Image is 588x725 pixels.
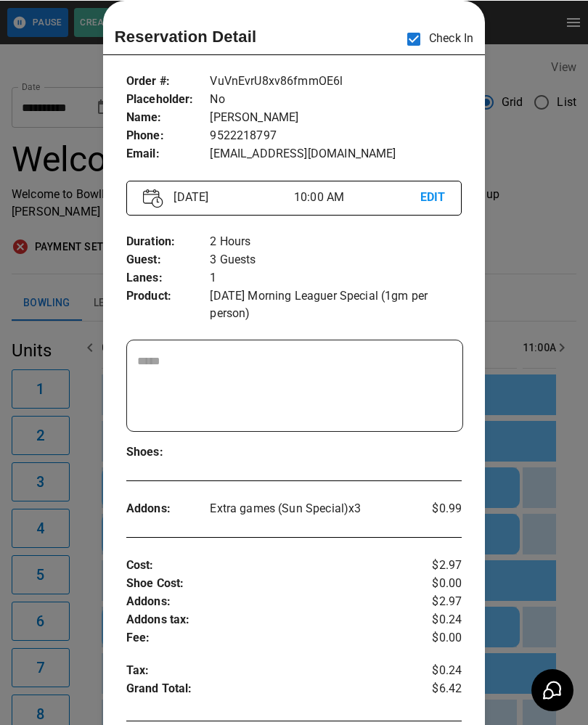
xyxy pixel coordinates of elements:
p: [DATE] Morning Leaguer Special (1gm per person) [210,287,462,321]
p: $0.00 [406,574,462,592]
p: Lanes : [126,269,211,287]
p: [PERSON_NAME] [210,108,462,126]
p: Email : [126,144,211,163]
p: Extra games (Sun Special) x 3 [210,499,406,517]
p: Placeholder : [126,90,211,108]
p: 10:00 AM [294,188,420,205]
p: 2 Hours [210,232,462,250]
p: $2.97 [406,592,462,610]
p: [DATE] [168,188,294,205]
p: $0.24 [406,661,462,679]
p: Addons tax : [126,610,406,628]
p: Duration : [126,232,211,250]
p: [EMAIL_ADDRESS][DOMAIN_NAME] [210,144,462,163]
p: $0.99 [406,499,462,517]
p: Product : [126,287,211,305]
img: Vector [143,188,163,208]
p: $2.97 [406,556,462,574]
p: Fee : [126,628,406,647]
p: $0.24 [406,610,462,628]
p: Order # : [126,72,211,90]
p: Reservation Detail [115,24,257,48]
p: 3 Guests [210,250,462,269]
p: Tax : [126,661,406,679]
p: Shoe Cost : [126,574,406,592]
p: $0.00 [406,628,462,647]
p: Grand Total : [126,679,406,701]
p: $6.42 [406,679,462,701]
p: Phone : [126,126,211,144]
p: Guest : [126,250,211,269]
p: EDIT [420,188,446,206]
p: No [210,90,462,108]
p: Check In [399,23,473,54]
p: Cost : [126,556,406,574]
p: 1 [210,269,462,287]
p: 9522218797 [210,126,462,144]
p: Addons : [126,499,211,517]
p: Name : [126,108,211,126]
p: VuVnEvrU8xv86fmmOE6l [210,72,462,90]
p: Addons : [126,592,406,610]
p: Shoes : [126,443,211,461]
